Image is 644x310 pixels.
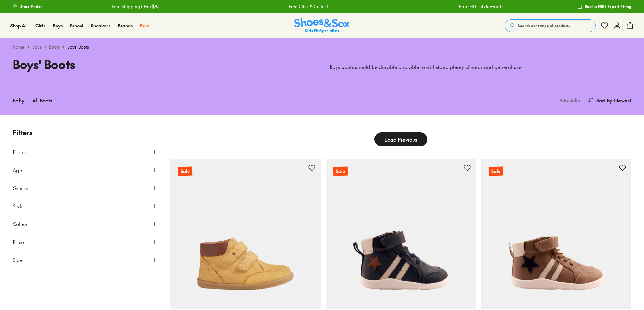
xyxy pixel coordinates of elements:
[13,220,28,228] span: Colour
[505,19,596,32] button: Search our range of products
[13,143,158,161] button: Brand
[20,3,42,9] span: Store Finder
[178,167,192,176] p: Sale
[13,256,22,264] span: Size
[13,55,314,73] h1: Boys' Boots
[330,64,631,71] p: Boys boots should be durable and able to withstand plenty of wear and general use.
[458,3,503,10] a: Earn Fit Club Rewards
[140,22,149,29] a: Sale
[13,166,22,174] span: Age
[32,44,41,50] a: Boys
[333,167,348,176] p: Sale
[13,184,30,192] span: Gender
[481,159,631,309] a: Sale
[13,215,158,233] button: Colour
[32,93,52,107] a: All Boots
[326,159,476,309] a: Sale
[518,23,570,28] span: Search our range of products
[91,22,110,29] a: Sneakers
[170,159,321,309] a: Sale
[557,97,580,104] p: 62 results
[70,22,83,29] a: School
[13,148,27,156] span: Brand
[596,97,612,104] span: Sort By
[13,127,158,138] p: Filters
[585,3,631,9] span: Book a FREE Expert Fitting
[118,22,133,29] a: Brands
[35,22,45,29] a: Girls
[67,44,89,50] span: Boys' Boots
[13,233,158,251] button: Price
[587,93,631,107] button: Sort By:Newest
[288,3,327,10] a: Free Click & Collect
[13,238,24,246] span: Price
[13,179,158,197] button: Gender
[13,44,25,50] a: Home
[53,22,63,29] a: Boys
[13,161,158,179] button: Age
[13,1,42,12] a: Store Finder
[294,18,350,33] img: SNS_Logo_Responsive.svg
[385,136,417,143] span: Load Previous
[13,93,25,107] a: Baby
[13,251,158,269] button: Size
[111,3,159,10] a: Free Shipping Over $85
[489,167,503,176] p: Sale
[577,1,631,12] a: Book a FREE Expert Fitting
[612,97,631,104] span: : Newest
[49,44,60,50] a: Boots
[13,197,158,215] button: Style
[374,132,427,146] button: Load Previous
[10,22,28,29] a: Shop All
[13,202,24,210] span: Style
[13,44,631,50] div: > > >
[294,18,350,33] a: Shoes & Sox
